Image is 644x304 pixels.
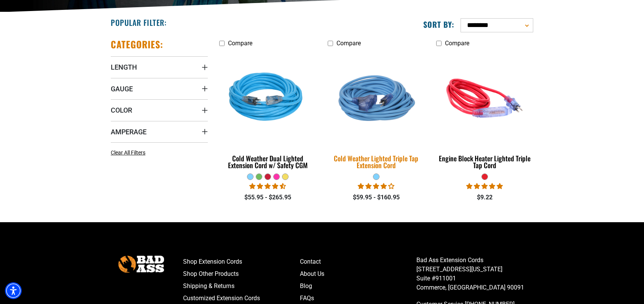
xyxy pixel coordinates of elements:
[111,106,132,115] span: Color
[219,155,316,169] div: Cold Weather Dual Lighted Extension Cord w/ Safety CGM
[445,40,469,47] span: Compare
[183,256,300,268] a: Shop Extension Cords
[328,51,425,173] a: Light Blue Cold Weather Lighted Triple Tap Extension Cord
[183,268,300,280] a: Shop Other Products
[219,51,316,173] a: Light Blue Cold Weather Dual Lighted Extension Cord w/ Safety CGM
[328,155,425,169] div: Cold Weather Lighted Triple Tap Extension Cord
[336,40,361,47] span: Compare
[111,121,208,142] summary: Amperage
[249,183,286,190] span: 4.62 stars
[111,56,208,78] summary: Length
[436,51,533,173] a: red Engine Block Heater Lighted Triple Tap Cord
[466,183,503,190] span: 5.00 stars
[111,84,133,93] span: Gauge
[300,256,417,268] a: Contact
[219,193,316,202] div: $55.95 - $265.95
[323,49,429,147] img: Light Blue
[423,19,454,29] label: Sort by:
[416,256,533,292] p: Bad Ass Extension Cords [STREET_ADDRESS][US_STATE] Suite #911001 Commerce, [GEOGRAPHIC_DATA] 90091
[220,54,316,142] img: Light Blue
[111,78,208,99] summary: Gauge
[436,193,533,202] div: $9.22
[111,99,208,121] summary: Color
[111,18,167,27] h2: Popular Filter:
[437,54,532,142] img: red
[118,256,164,273] img: Bad Ass Extension Cords
[300,280,417,292] a: Blog
[358,183,394,190] span: 4.18 stars
[5,282,22,299] div: Accessibility Menu
[111,127,147,136] span: Amperage
[111,150,145,156] span: Clear All Filters
[111,63,137,72] span: Length
[300,268,417,280] a: About Us
[111,149,148,157] a: Clear All Filters
[328,193,425,202] div: $59.95 - $160.95
[436,155,533,169] div: Engine Block Heater Lighted Triple Tap Cord
[183,280,300,292] a: Shipping & Returns
[111,38,163,50] h2: Categories:
[228,40,252,47] span: Compare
